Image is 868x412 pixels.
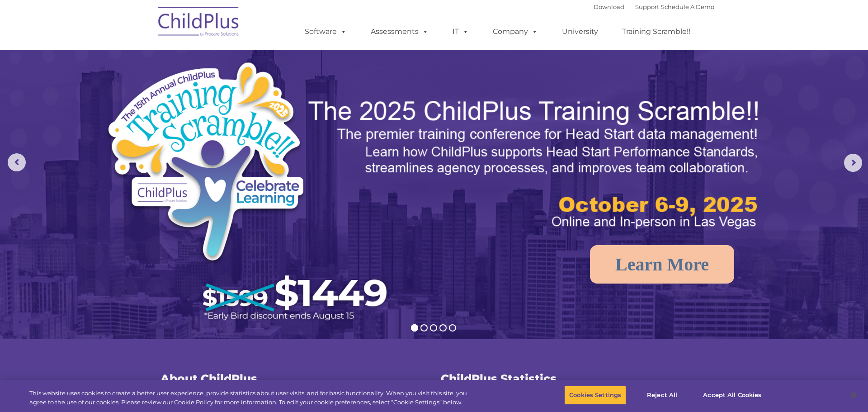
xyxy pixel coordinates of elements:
[613,23,699,41] a: Training Scramble!!
[844,385,863,405] button: Close
[594,3,714,10] font: |
[160,372,257,385] span: About ChildPlus
[484,23,547,41] a: Company
[441,372,557,385] span: ChildPlus Statistics
[635,3,659,10] a: Support
[590,245,734,284] a: Learn More
[698,386,766,405] button: Accept All Cookies
[29,389,477,407] div: This website uses cookies to create a better user experience, provide statistics about user visit...
[296,23,356,41] a: Software
[154,0,244,46] img: ChildPlus by Procare Solutions
[564,386,626,405] button: Cookies Settings
[634,386,690,405] button: Reject All
[594,3,624,10] a: Download
[553,23,607,41] a: University
[661,3,714,10] a: Schedule A Demo
[443,23,478,41] a: IT
[362,23,438,41] a: Assessments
